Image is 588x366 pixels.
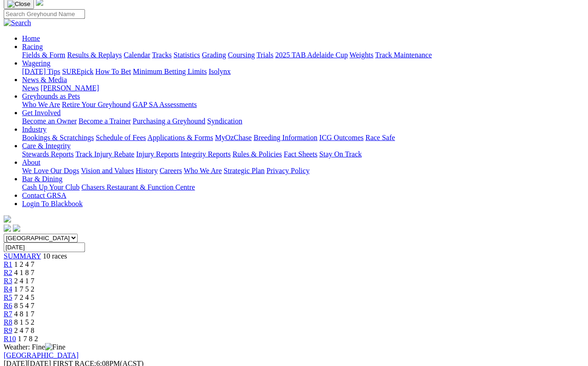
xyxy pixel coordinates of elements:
[4,310,12,318] a: R7
[22,117,584,125] div: Get Involved
[136,167,158,175] a: History
[254,134,317,141] a: Breeding Information
[81,167,134,175] a: Vision and Values
[22,76,67,84] a: News & Media
[22,101,60,108] a: Who We Are
[22,43,43,51] a: Racing
[14,260,34,268] span: 1 2 4 7
[22,175,62,183] a: Bar & Dining
[209,68,231,75] a: Isolynx
[4,285,12,293] a: R4
[174,51,200,59] a: Statistics
[14,327,34,334] span: 2 4 7 8
[4,19,31,27] img: Search
[319,134,363,141] a: ICG Outcomes
[350,51,373,59] a: Weights
[4,260,12,268] span: R1
[22,34,40,42] a: Home
[22,150,73,158] a: Stewards Reports
[14,318,34,326] span: 8 1 5 2
[14,293,34,301] span: 7 2 4 5
[375,51,432,59] a: Track Maintenance
[18,335,38,343] span: 1 7 8 2
[202,51,226,59] a: Grading
[22,183,584,191] div: Bar & Dining
[319,150,362,158] a: Stay On Track
[4,277,12,285] a: R3
[4,225,11,232] img: facebook.svg
[4,215,11,223] img: logo-grsa-white.png
[22,92,80,100] a: Greyhounds as Pets
[133,117,205,125] a: Purchasing a Greyhound
[81,183,195,191] a: Chasers Restaurant & Function Centre
[22,191,66,199] a: Contact GRSA
[14,285,34,293] span: 1 7 5 2
[22,68,60,75] a: [DATE] Tips
[284,150,317,158] a: Fact Sheets
[181,150,231,158] a: Integrity Reports
[133,101,197,108] a: GAP SA Assessments
[22,109,61,117] a: Get Involved
[22,142,71,150] a: Care & Integrity
[4,252,41,260] a: SUMMARY
[228,51,255,59] a: Coursing
[62,68,93,75] a: SUREpick
[184,167,222,175] a: Who We Are
[256,51,273,59] a: Trials
[159,167,182,175] a: Careers
[136,150,179,158] a: Injury Reports
[75,150,134,158] a: Track Injury Rebate
[22,117,77,125] a: Become an Owner
[133,68,207,75] a: Minimum Betting Limits
[22,167,79,175] a: We Love Our Dogs
[40,84,99,92] a: [PERSON_NAME]
[4,9,85,19] input: Search
[14,302,34,310] span: 8 5 4 7
[4,293,12,301] a: R5
[79,117,131,125] a: Become a Trainer
[365,134,395,141] a: Race Safe
[232,150,282,158] a: Rules & Policies
[4,335,16,343] a: R10
[45,343,65,351] img: Fine
[4,318,12,326] a: R8
[14,269,34,276] span: 4 1 8 7
[22,183,79,191] a: Cash Up Your Club
[266,167,310,175] a: Privacy Policy
[62,101,131,108] a: Retire Your Greyhound
[22,84,39,92] a: News
[14,277,34,285] span: 2 4 1 7
[22,51,65,59] a: Fields & Form
[4,327,12,334] span: R9
[22,68,584,76] div: Wagering
[22,84,584,92] div: News & Media
[22,200,83,208] a: Login To Blackbook
[152,51,172,59] a: Tracks
[22,59,51,67] a: Wagering
[147,134,213,141] a: Applications & Forms
[14,310,34,318] span: 4 8 1 7
[4,351,79,359] a: [GEOGRAPHIC_DATA]
[96,134,146,141] a: Schedule of Fees
[275,51,348,59] a: 2025 TAB Adelaide Cup
[215,134,252,141] a: MyOzChase
[96,68,131,75] a: How To Bet
[22,125,46,133] a: Industry
[4,302,12,310] a: R6
[22,134,584,142] div: Industry
[43,252,67,260] span: 10 races
[4,269,12,276] a: R2
[22,134,94,141] a: Bookings & Scratchings
[22,158,40,166] a: About
[4,343,65,351] span: Weather: Fine
[22,101,584,109] div: Greyhounds as Pets
[224,167,265,175] a: Strategic Plan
